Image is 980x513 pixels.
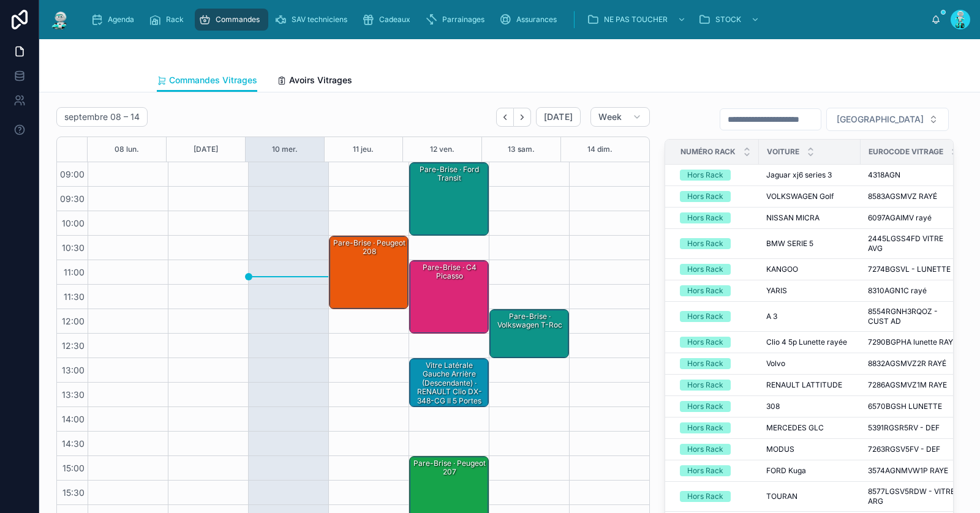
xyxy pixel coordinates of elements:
[496,108,514,127] button: Back
[868,170,959,180] a: 4318AGN
[292,15,347,24] span: SAV techniciens
[868,192,959,201] a: 8583AGSMVZ RAYÉ
[496,9,565,31] a: Assurances
[410,261,488,333] div: Pare-Brise · C4 picasso
[766,380,842,390] span: RENAULT LATTITUDE
[766,213,820,223] span: NISSAN MICRA
[868,359,959,369] a: 8832AGSMVZ2R RAYÉ
[687,358,723,369] div: Hors Rack
[169,74,257,86] span: Commandes Vitrages
[868,444,959,454] a: 7263RGSV5FV - DEF
[687,401,723,412] div: Hors Rack
[868,380,947,390] span: 7286AGSMVZ1M RAYE
[166,15,184,24] span: Rack
[680,147,736,157] span: Numéro Rack
[412,262,488,282] div: Pare-Brise · C4 picasso
[766,337,853,347] a: Clio 4 5p Lunette rayée
[868,402,959,411] a: 6570BGSH LUNETTE
[87,9,143,31] a: Agenda
[680,170,752,181] a: Hors Rack
[59,340,88,351] span: 12:30
[695,9,766,31] a: STOCK
[194,137,218,162] button: [DATE]
[583,9,692,31] a: NE PAS TOUCHER
[868,423,940,433] span: 5391RGSR5RV - DEF
[680,444,752,455] a: Hors Rack
[59,242,88,253] span: 10:30
[421,9,493,31] a: Parrainages
[680,401,752,412] a: Hors Rack
[766,170,832,180] span: Jaguar xj6 series 3
[868,264,959,274] a: 7274BGSVL - LUNETTE
[536,107,581,127] button: [DATE]
[687,170,723,181] div: Hors Rack
[59,438,88,449] span: 14:30
[766,359,853,369] a: Volvo
[868,487,959,506] a: 8577LGSV5RDW - VITRE ARG
[687,380,723,391] div: Hors Rack
[687,212,723,223] div: Hors Rack
[508,137,535,162] div: 13 sam.
[195,9,268,31] a: Commandes
[57,169,88,179] span: 09:00
[687,191,723,202] div: Hors Rack
[516,15,557,24] span: Assurances
[410,163,488,235] div: Pare-Brise · Ford transit
[115,137,139,162] button: 08 lun.
[868,402,942,411] span: 6570BGSH LUNETTE
[766,492,853,501] a: TOURAN
[272,137,298,162] button: 10 mer.
[514,108,531,127] button: Next
[868,213,959,223] a: 6097AGAIMV rayé
[61,267,88,277] span: 11:00
[868,213,932,223] span: 6097AGAIMV rayé
[766,264,853,274] a: KANGOO
[766,170,853,180] a: Jaguar xj6 series 3
[868,359,946,369] span: 8832AGSMVZ2R RAYÉ
[687,238,723,249] div: Hors Rack
[59,389,88,400] span: 13:30
[271,9,356,31] a: SAV techniciens
[868,444,940,454] span: 7263RGSV5FV - DEF
[492,311,568,331] div: Pare-Brise · Volkswagen T-Roc
[868,192,937,201] span: 8583AGSMVZ RAYÉ
[687,264,723,275] div: Hors Rack
[869,147,943,157] span: Eurocode Vitrage
[868,264,951,274] span: 7274BGSVL - LUNETTE
[766,239,853,249] a: BMW SERIE 5
[766,312,777,321] span: A 3
[412,164,488,184] div: Pare-Brise · Ford transit
[766,359,785,369] span: Volvo
[410,359,488,406] div: Vitre Latérale Gauche Arrière (Descendante) · RENAULT Clio DX-348-CG II 5 Portes Phase 2 1.5 dCi ...
[430,137,454,162] div: 12 ven.
[826,108,949,131] button: Select Button
[868,337,959,347] a: 7290BGPHA lunette RAYÉ
[766,312,853,321] a: A 3
[680,264,752,275] a: Hors Rack
[680,358,752,369] a: Hors Rack
[59,414,88,424] span: 14:00
[277,69,352,94] a: Avoirs Vitrages
[766,402,853,411] a: 308
[868,466,948,476] span: 3574AGNMVW1P RAYE
[412,458,488,478] div: Pare-Brise · Peugeot 207
[81,6,931,33] div: scrollable content
[868,286,927,296] span: 8310AGN1C rayé
[766,402,780,411] span: 308
[680,380,752,391] a: Hors Rack
[353,137,374,162] button: 11 jeu.
[868,307,959,326] span: 8554RGNH3RQOZ - CUST AD
[687,285,723,296] div: Hors Rack
[680,491,752,502] a: Hors Rack
[767,147,799,157] span: Voiture
[715,15,741,24] span: STOCK
[687,311,723,322] div: Hors Rack
[687,444,723,455] div: Hors Rack
[868,234,959,253] span: 2445LGSS4FD VITRE AVG
[57,193,88,204] span: 09:30
[330,236,408,309] div: Pare-Brise · peugeot 208
[868,170,900,180] span: 4318AGN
